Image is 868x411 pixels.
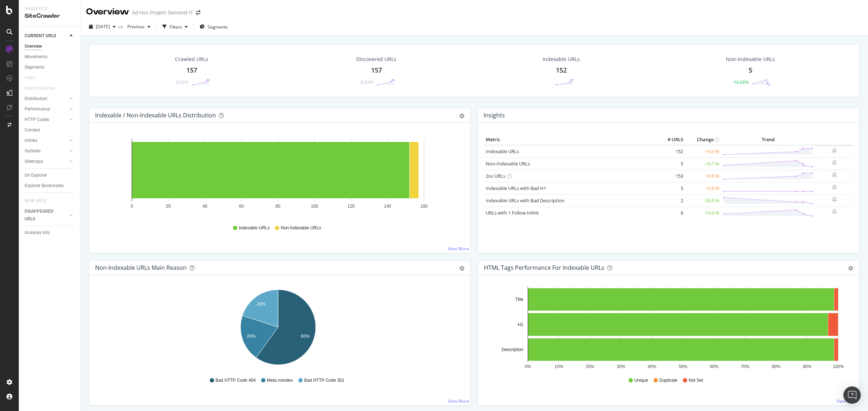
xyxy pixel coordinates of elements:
[25,197,53,205] a: NEW URLS
[726,56,775,63] div: Non-Indexable URLs
[689,377,703,384] span: Not Set
[208,24,228,30] span: Segments
[741,364,749,369] text: 70%
[124,23,145,30] span: Previous
[25,172,75,179] a: Url Explorer
[371,66,382,75] div: 157
[95,134,461,218] svg: A chart.
[486,209,539,216] a: URLs with 1 Follow Inlink
[25,126,75,134] a: Content
[656,134,685,145] th: # URLS
[203,204,208,209] text: 40
[95,287,461,371] svg: A chart.
[175,79,188,85] div: -0.63%
[25,172,47,179] div: Url Explorer
[25,64,44,71] div: Segments
[25,197,46,205] div: NEW URLS
[634,377,648,384] span: Unique
[175,56,208,63] div: Crawled URLs
[166,204,171,209] text: 20
[25,208,61,223] div: DISAPPEARED URLS
[486,173,505,179] a: 2xx URLs
[617,364,625,369] text: 30%
[301,334,310,339] text: 60%
[25,137,37,144] div: Inlinks
[86,21,119,33] button: [DATE]
[25,208,68,223] a: DISAPPEARED URLS
[216,377,256,384] span: Bad HTTP Code 404
[772,364,780,369] text: 80%
[25,229,50,237] div: Analysis Info
[484,134,656,145] th: Metric
[25,105,68,113] a: Performance
[95,112,216,119] div: Indexable / Non-Indexable URLs Distribution
[486,160,530,167] a: Non-Indexable URLs
[586,364,594,369] text: 20%
[554,364,563,369] text: 10%
[25,147,68,155] a: Outlinks
[685,157,721,170] td: -16.7 %
[384,204,391,209] text: 140
[550,79,552,85] div: -
[239,204,244,209] text: 60
[25,95,68,103] a: Distribution
[311,204,318,209] text: 100
[486,148,519,155] a: Indexable URLs
[95,264,187,271] div: Non-Indexable URLs Main Reason
[25,53,75,61] a: Movements
[486,185,546,191] a: Indexable URLs with Bad H1
[659,377,677,384] span: Duplicate
[25,53,47,61] div: Movements
[25,32,68,40] a: CURRENT URLS
[25,158,43,165] div: Sitemaps
[186,66,197,75] div: 157
[832,160,837,165] div: bell-plus
[803,364,812,369] text: 90%
[832,196,837,202] div: bell-plus
[837,398,858,404] a: View More
[119,23,124,30] span: vs
[25,158,68,165] a: Sitemaps
[833,364,844,369] text: 100%
[843,386,861,404] div: Open Intercom Messenger
[656,170,685,182] td: 153
[542,56,580,63] div: Indexable URLs
[239,225,269,231] span: Indexable URLs
[721,134,815,145] th: Trend
[25,137,68,144] a: Inlinks
[685,170,721,182] td: +0.0 %
[420,204,427,209] text: 160
[484,264,604,271] div: HTML Tags Performance for Indexable URLs
[656,194,685,207] td: 2
[484,111,505,120] h4: Insights
[459,266,464,271] div: gear
[832,172,837,178] div: bell-plus
[656,145,685,158] td: 152
[685,134,721,145] th: Change
[832,148,837,153] div: bell-plus
[518,322,524,327] text: H1
[25,6,74,12] div: Analytics
[486,197,565,204] a: Indexable URLs with Bad Description
[132,9,193,16] div: Ad-Hoc Project: Santevet IT
[685,194,721,207] td: -50.0 %
[648,364,656,369] text: 40%
[197,21,231,33] button: Segments
[25,85,62,92] a: Search Engines
[25,43,42,50] div: Overview
[25,74,43,82] a: Visits
[96,23,110,30] span: 2025 Sep. 8th
[556,66,567,75] div: 152
[484,287,850,371] svg: A chart.
[276,204,281,209] text: 80
[685,145,721,158] td: +0.0 %
[86,6,129,18] div: Overview
[247,334,255,339] text: 20%
[656,182,685,194] td: 5
[459,113,464,118] div: gear
[732,79,749,85] div: -16.66%
[170,24,182,30] div: Filters
[347,204,354,209] text: 120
